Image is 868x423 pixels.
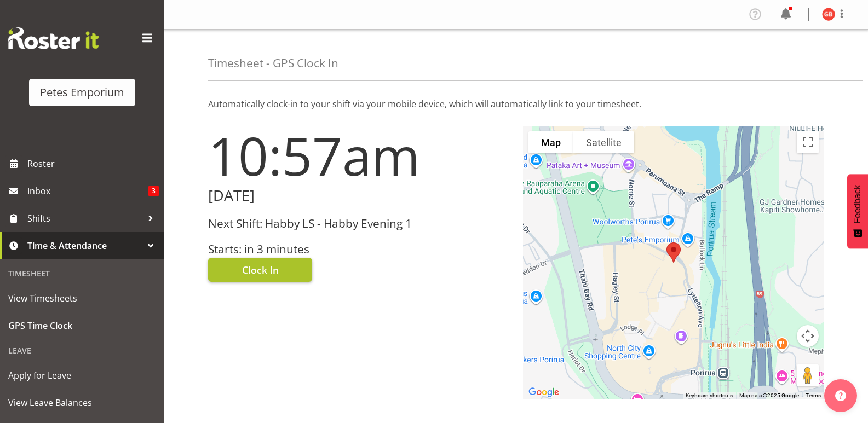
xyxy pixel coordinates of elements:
a: View Leave Balances [3,389,162,416]
h1: 10:57am [208,126,510,185]
button: Map camera controls [797,325,819,347]
span: Apply for Leave [8,367,156,384]
button: Show satellite imagery [573,131,634,153]
button: Keyboard shortcuts [686,392,733,399]
div: Petes Emporium [40,84,124,101]
a: Open this area in Google Maps (opens a new window) [526,385,562,399]
img: Rosterit website logo [8,27,99,49]
span: Shifts [27,210,142,227]
img: Google [526,385,562,399]
span: Feedback [853,185,863,223]
p: Automatically clock-in to your shift via your mobile device, which will automatically link to you... [208,97,824,111]
span: Inbox [27,183,148,199]
img: gillian-byford11184.jpg [822,8,835,21]
button: Feedback - Show survey [847,174,868,248]
button: Show street map [528,131,573,153]
h3: Starts: in 3 minutes [208,243,510,256]
span: GPS Time Clock [8,317,156,334]
span: Clock In [242,263,279,277]
h4: Timesheet - GPS Clock In [208,57,338,69]
span: View Leave Balances [8,395,156,411]
button: Clock In [208,258,312,282]
a: Apply for Leave [3,362,162,389]
span: Roster [27,155,159,172]
span: View Timesheets [8,290,156,306]
a: View Timesheets [3,285,162,312]
a: GPS Time Clock [3,312,162,339]
span: Time & Attendance [27,237,142,254]
button: Toggle fullscreen view [797,131,819,153]
div: Timesheet [3,262,162,285]
a: Terms (opens in new tab) [806,392,821,398]
span: Map data ©2025 Google [739,392,799,398]
div: Leave [3,339,162,362]
img: help-xxl-2.png [835,390,846,401]
button: Drag Pegman onto the map to open Street View [797,364,819,386]
h2: [DATE] [208,187,510,204]
h3: Next Shift: Habby LS - Habby Evening 1 [208,217,510,230]
span: 3 [148,186,159,196]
